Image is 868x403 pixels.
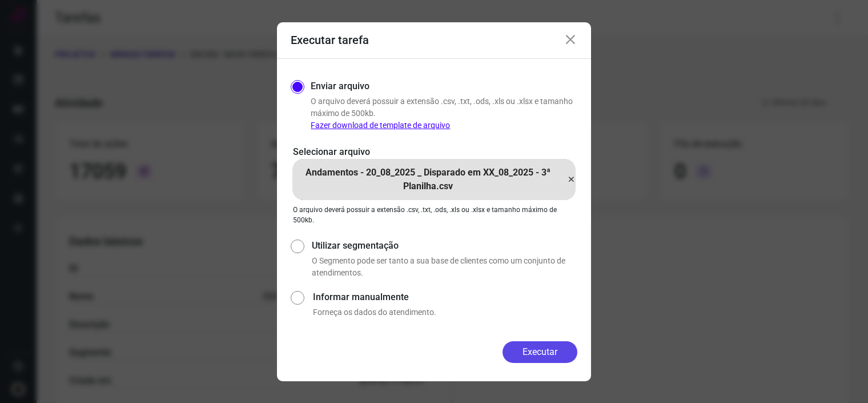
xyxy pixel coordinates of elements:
a: Fazer download de template de arquivo [311,121,450,130]
p: Forneça os dados do atendimento. [313,306,577,318]
button: Executar [503,341,577,363]
h3: Executar tarefa [291,33,369,47]
p: O arquivo deverá possuir a extensão .csv, .txt, .ods, .xls ou .xlsx e tamanho máximo de 500kb. [293,205,575,225]
p: O Segmento pode ser tanto a sua base de clientes como um conjunto de atendimentos. [312,255,577,279]
p: Selecionar arquivo [293,145,575,159]
label: Utilizar segmentação [312,239,577,253]
label: Informar manualmente [313,290,577,304]
p: Andamentos - 20_08_2025 _ Disparado em XX_08_2025 - 3ª Planilha.csv [292,166,564,193]
p: O arquivo deverá possuir a extensão .csv, .txt, .ods, .xls ou .xlsx e tamanho máximo de 500kb. [311,95,577,131]
label: Enviar arquivo [311,79,369,93]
